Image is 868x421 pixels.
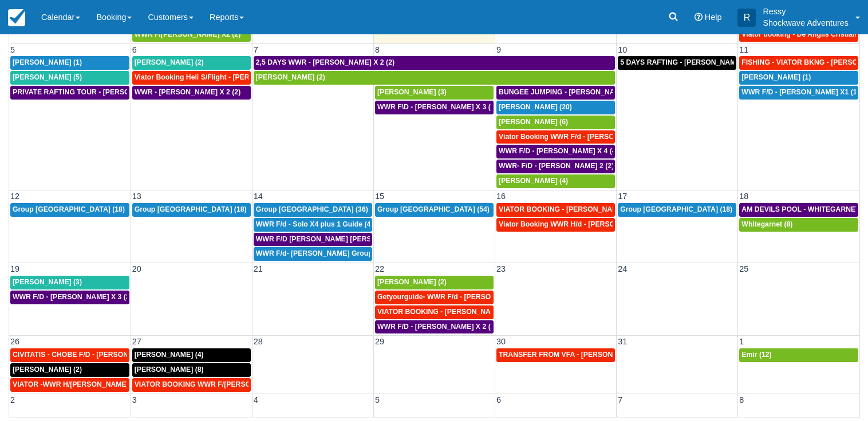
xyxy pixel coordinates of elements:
a: [PERSON_NAME] (2) [132,56,251,70]
span: 11 [738,45,749,54]
span: 25 [738,264,749,273]
span: 13 [131,192,143,201]
a: VIATOR BOOKING - [PERSON_NAME] X2 (2) [375,305,494,319]
span: 28 [252,337,264,346]
span: Viator Booking Heli S/Flight - [PERSON_NAME] X 1 (1) [135,73,315,81]
a: WWR F/[PERSON_NAME] X2 (2) [132,28,251,42]
span: 9 [495,45,502,54]
span: WWR F/d- [PERSON_NAME] Group X 30 (30) [256,249,404,257]
img: checkfront-main-nav-mini-logo.png [8,9,25,26]
span: Group [GEOGRAPHIC_DATA] (18) [13,205,125,213]
a: [PERSON_NAME] (1) [739,71,858,85]
a: WWR F/D - [PERSON_NAME] X 4 (4) [496,145,615,158]
a: 5 DAYS RAFTING - [PERSON_NAME] X 2 (4) [618,56,736,70]
span: VIATOR BOOKING - [PERSON_NAME] X 4 (4) [499,205,648,213]
span: 26 [9,337,21,346]
a: WWR F/D - [PERSON_NAME] X1 (1) [739,86,858,100]
a: Viator Booking WWR H/d - [PERSON_NAME] X 4 (4) [496,218,615,232]
p: Shockwave Adventures [763,17,849,29]
span: [PERSON_NAME] (20) [499,103,572,111]
span: WWR F/D - [PERSON_NAME] X 2 (2) [377,323,497,331]
span: CIVITATIS - CHOBE F/D - [PERSON_NAME] X 1 (1) [13,351,178,359]
span: TRANSFER FROM VFA - [PERSON_NAME] X 7 adults + 2 adults (9) [499,351,720,359]
span: Group [GEOGRAPHIC_DATA] (36) [256,205,368,213]
span: Emir (12) [741,351,771,359]
span: Whitegarnet (8) [741,220,792,228]
span: Help [705,13,722,22]
a: WWR F/D - [PERSON_NAME] X 2 (2) [375,320,494,334]
a: Group [GEOGRAPHIC_DATA] (36) [254,203,372,217]
i: Help [695,13,703,21]
span: 23 [495,264,507,273]
a: WWR F/D - [PERSON_NAME] X 3 (3) [10,291,129,304]
span: [PERSON_NAME] (3) [13,278,82,286]
a: [PERSON_NAME] (2) [375,276,494,289]
span: 30 [495,337,507,346]
span: 8 [738,395,745,404]
a: Whitegarnet (8) [739,218,858,232]
span: 5 [374,395,381,404]
span: 12 [9,192,21,201]
span: 19 [9,264,21,273]
a: [PERSON_NAME] (2) [254,71,615,85]
a: Getyourguide- WWR F/d - [PERSON_NAME] 2 (2) [375,291,494,304]
a: Group [GEOGRAPHIC_DATA] (54) [375,203,494,217]
span: 5 DAYS RAFTING - [PERSON_NAME] X 2 (4) [620,58,766,66]
a: [PERSON_NAME] (3) [375,86,494,100]
a: [PERSON_NAME] (4) [496,174,615,188]
span: WWR - [PERSON_NAME] X 2 (2) [135,88,241,96]
span: VIATOR -WWR H/[PERSON_NAME] 2 (2) [13,380,145,388]
span: 27 [131,337,143,346]
a: [PERSON_NAME] (1) [10,56,129,70]
span: VIATOR BOOKING WWR F/[PERSON_NAME] X1 (1) [135,380,304,388]
span: WWR F/D [PERSON_NAME] [PERSON_NAME] GROVVE X2 (1) [256,235,462,243]
a: [PERSON_NAME] (3) [10,276,129,289]
span: 2,5 DAYS WWR - [PERSON_NAME] X 2 (2) [256,58,394,66]
span: 15 [374,192,385,201]
a: VIATOR -WWR H/[PERSON_NAME] 2 (2) [10,378,129,392]
span: Group [GEOGRAPHIC_DATA] (54) [377,205,490,213]
span: Viator Booking WWR F/d - [PERSON_NAME] [PERSON_NAME] X2 (2) [499,133,728,141]
a: Group [GEOGRAPHIC_DATA] (18) [618,203,736,217]
a: [PERSON_NAME] (5) [10,71,129,85]
a: WWR F\D - [PERSON_NAME] X 3 (3) [375,101,494,114]
a: [PERSON_NAME] (6) [496,116,615,129]
span: 24 [617,264,628,273]
span: WWR- F/D - [PERSON_NAME] 2 (2) [499,162,614,170]
span: [PERSON_NAME] (1) [741,73,811,81]
span: 20 [131,264,143,273]
p: Ressy [763,6,849,17]
span: [PERSON_NAME] (3) [377,88,447,96]
a: [PERSON_NAME] (20) [496,101,615,114]
span: [PERSON_NAME] (4) [499,177,568,185]
a: 2,5 DAYS WWR - [PERSON_NAME] X 2 (2) [254,56,615,70]
span: 17 [617,192,628,201]
span: WWR F/D - [PERSON_NAME] X 4 (4) [499,147,618,155]
a: TRANSFER FROM VFA - [PERSON_NAME] X 7 adults + 2 adults (9) [496,348,615,362]
a: VIATOR BOOKING - [PERSON_NAME] X 4 (4) [496,203,615,217]
span: BUNGEE JUMPING - [PERSON_NAME] 2 (2) [499,88,644,96]
a: AM DEVILS POOL - WHITEGARNET X4 (4) [739,203,858,217]
span: 21 [252,264,264,273]
span: [PERSON_NAME] (2) [256,73,325,81]
span: 16 [495,192,507,201]
a: WWR F/D [PERSON_NAME] [PERSON_NAME] GROVVE X2 (1) [254,233,372,247]
a: CIVITATIS - CHOBE F/D - [PERSON_NAME] X 1 (1) [10,348,129,362]
div: R [737,9,756,27]
span: [PERSON_NAME] (1) [13,58,82,66]
span: 2 [9,395,16,404]
a: Viator Booking WWR F/d - [PERSON_NAME] [PERSON_NAME] X2 (2) [496,130,615,144]
a: [PERSON_NAME] (2) [10,363,129,377]
a: WWR F/d - Solo X4 plus 1 Guide (4) [254,218,372,232]
span: WWR F/D - [PERSON_NAME] X 3 (3) [13,293,132,301]
span: Group [GEOGRAPHIC_DATA] (18) [620,205,732,213]
span: 8 [374,45,381,54]
a: BUNGEE JUMPING - [PERSON_NAME] 2 (2) [496,86,615,100]
a: PRIVATE RAFTING TOUR - [PERSON_NAME] X 5 (5) [10,86,129,100]
span: Getyourguide- WWR F/d - [PERSON_NAME] 2 (2) [377,293,539,301]
span: [PERSON_NAME] (2) [13,366,82,374]
span: WWR F/d - Solo X4 plus 1 Guide (4) [256,220,373,228]
span: 3 [131,395,138,404]
span: [PERSON_NAME] (5) [13,73,82,81]
a: [PERSON_NAME] (8) [132,363,251,377]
